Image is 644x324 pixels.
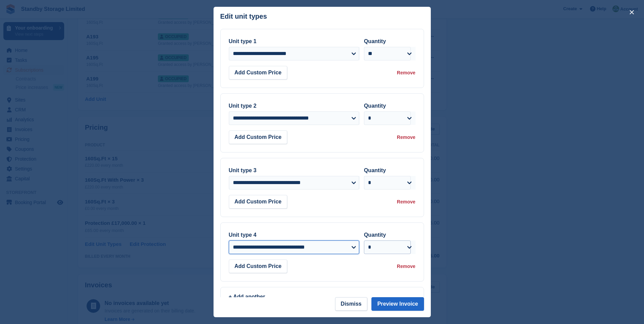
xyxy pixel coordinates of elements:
[229,38,257,44] label: Unit type 1
[220,287,424,307] a: + Add another
[397,198,415,205] div: Remove
[229,259,288,273] button: Add Custom Price
[364,38,386,44] label: Quantity
[229,103,257,109] label: Unit type 2
[364,232,386,238] label: Quantity
[364,167,386,173] label: Quantity
[397,134,415,141] div: Remove
[229,167,257,173] label: Unit type 3
[397,69,415,76] div: Remove
[335,297,367,311] button: Dismiss
[626,7,637,18] button: close
[397,263,415,270] div: Remove
[229,293,416,301] div: + Add another
[371,297,424,311] button: Preview Invoice
[229,130,288,144] button: Add Custom Price
[220,13,267,20] p: Edit unit types
[364,103,386,109] label: Quantity
[229,66,288,79] button: Add Custom Price
[229,232,257,238] label: Unit type 4
[229,195,288,209] button: Add Custom Price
